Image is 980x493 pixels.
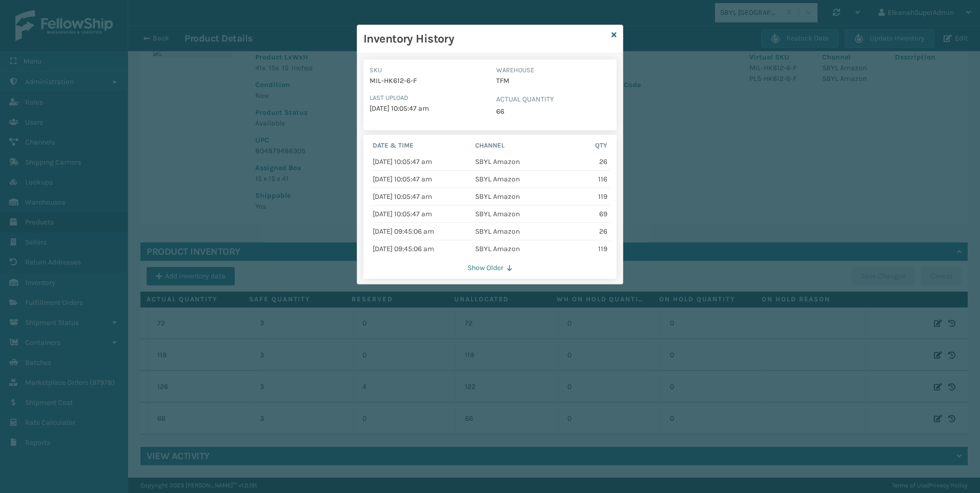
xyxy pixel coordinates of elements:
th: Date & Time [370,141,472,153]
span: [DATE] 09:45:06 am [373,244,434,253]
label: Actual Quantity [496,93,610,106]
span: 69 [599,210,607,218]
span: [DATE] 10:05:47 am [373,192,432,201]
span: [DATE] 10:05:47 am [373,175,432,183]
h3: Inventory History [363,31,607,47]
span: SBYL Amazon [475,210,520,218]
span: SBYL Amazon [475,244,520,253]
p: 66 [496,106,610,118]
span: 119 [598,192,607,201]
p: TFM [496,75,610,87]
th: QTY [549,141,610,153]
button: Show Older [370,263,610,273]
span: [DATE] 09:45:06 am [373,227,434,236]
span: 119 [598,244,607,253]
span: SBYL Amazon [475,227,520,236]
p: MIL-HK612-6-F [370,75,484,87]
span: 26 [599,227,607,236]
p: [DATE] 10:05:47 am [370,102,484,115]
span: SBYL Amazon [475,192,520,201]
span: SBYL Amazon [475,157,520,166]
span: 116 [598,175,607,183]
label: Warehouse [496,66,610,75]
label: SKU [370,66,484,75]
label: Last Upload [370,93,484,102]
th: Channel [472,141,549,153]
span: [DATE] 10:05:47 am [373,210,432,218]
span: SBYL Amazon [475,175,520,183]
span: 26 [599,157,607,166]
span: [DATE] 10:05:47 am [373,157,432,166]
